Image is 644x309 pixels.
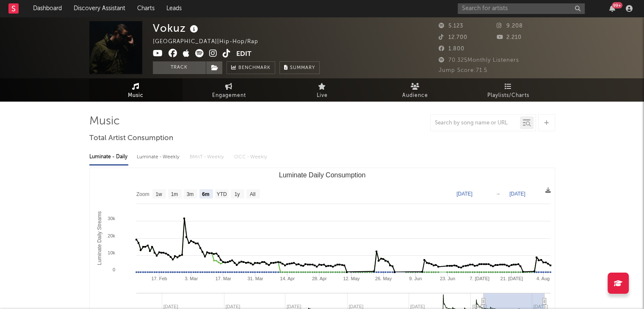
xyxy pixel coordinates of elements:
text: 1w [155,191,162,197]
span: Jump Score: 71.5 [439,68,487,73]
span: Benchmark [238,63,271,73]
text: 28. Apr [312,276,326,281]
div: [GEOGRAPHIC_DATA] | Hip-Hop/Rap [153,37,268,47]
span: 1.800 [439,46,464,52]
span: Playlists/Charts [487,91,529,101]
div: Luminate - Weekly [137,150,181,164]
text: 21. [DATE] [500,276,522,281]
text: [DATE] [456,191,473,197]
text: 6m [202,191,209,197]
span: 12.700 [439,35,467,40]
text: 31. Mar [247,276,263,281]
span: Music [128,91,144,101]
span: Audience [402,91,428,101]
button: Edit [236,49,252,60]
text: 23. Jun [439,276,455,281]
div: 99 + [612,2,622,8]
text: [DATE] [533,304,548,309]
text: Zoom [136,191,149,197]
button: Track [153,61,206,74]
span: 70.325 Monthly Listeners [439,58,519,63]
text: 12. May [343,276,360,281]
text: [DATE] [509,191,525,197]
text: 3m [186,191,193,197]
input: Search for artists [458,3,585,14]
text: 7. [DATE] [470,276,489,281]
button: 99+ [609,5,615,12]
text: 26. May [375,276,392,281]
text: 4. Aug [536,276,549,281]
text: 0 [112,267,115,272]
text: 1y [234,191,240,197]
span: Summary [290,66,315,70]
span: 2.210 [497,35,522,40]
span: Engagement [212,91,246,101]
span: 9.208 [497,23,523,29]
a: Benchmark [227,61,275,74]
input: Search by song name or URL [431,120,520,127]
text: 30k [108,216,115,221]
text: 20k [108,233,115,238]
span: Live [317,91,328,101]
text: 3. Mar [185,276,198,281]
text: → [495,191,500,197]
button: Summary [279,61,320,74]
a: Playlists/Charts [462,78,555,102]
text: Luminate Daily Consumption [279,171,365,179]
span: Total Artist Consumption [89,133,173,143]
a: Engagement [182,78,276,102]
span: 5.123 [439,23,463,29]
text: YTD [216,191,227,197]
a: Audience [369,78,462,102]
text: 17. Feb [151,276,167,281]
text: Luminate Daily Streams [96,211,102,265]
text: All [249,191,255,197]
a: Music [89,78,182,102]
div: Vokuz [153,21,200,35]
text: 1m [171,191,178,197]
text: 14. Apr [280,276,295,281]
a: Live [276,78,369,102]
text: 17. Mar [215,276,231,281]
text: 10k [108,250,115,255]
div: Luminate - Daily [89,150,128,164]
text: 9. Jun [409,276,422,281]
